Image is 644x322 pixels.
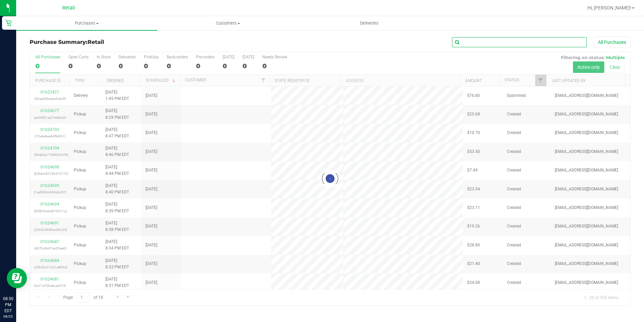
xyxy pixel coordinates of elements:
p: 08/25 [3,314,13,319]
a: Purchases [16,16,157,30]
span: Hi, [PERSON_NAME]! [587,5,631,10]
input: Search Purchase ID, Original ID, State Registry ID or Customer Name... [452,37,587,47]
a: Customers [157,16,298,30]
a: Deliveries [299,16,440,30]
span: Purchases [16,20,157,26]
h3: Purchase Summary: [30,39,230,45]
span: Retail [62,5,75,11]
inline-svg: Retail [5,20,12,26]
iframe: Resource center [7,268,27,288]
span: Retail [88,39,104,45]
button: All Purchases [593,36,631,48]
span: Deliveries [351,20,388,26]
span: Customers [158,20,298,26]
p: 08:50 PM EDT [3,296,13,314]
